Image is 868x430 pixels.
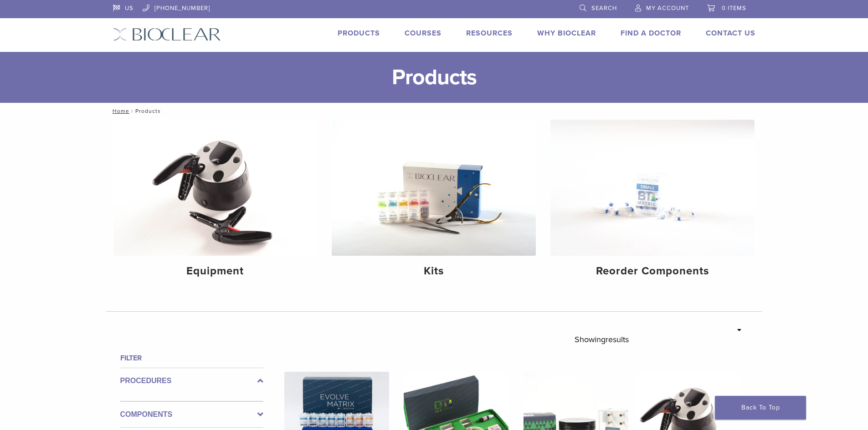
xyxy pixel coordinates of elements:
a: Kits [332,120,536,285]
a: Resources [466,29,513,38]
a: Find A Doctor [621,29,681,38]
span: / [129,109,135,113]
a: Reorder Components [550,120,755,285]
span: 0 items [722,5,746,12]
p: Showing results [575,330,629,349]
a: Home [110,108,129,114]
span: My Account [646,5,689,12]
a: Equipment [113,120,318,285]
a: Products [338,29,380,38]
label: Components [120,409,263,420]
a: Back To Top [715,396,806,420]
img: Bioclear [113,28,221,41]
h4: Filter [120,353,263,364]
img: Reorder Components [550,120,755,256]
label: Procedures [120,375,263,386]
span: Search [591,5,617,12]
h4: Equipment [121,263,310,279]
img: Kits [332,120,536,256]
a: Why Bioclear [537,29,596,38]
a: Contact Us [706,29,755,38]
h4: Reorder Components [558,263,747,279]
a: Courses [405,29,442,38]
h4: Kits [339,263,529,279]
img: Equipment [113,120,318,256]
nav: Products [106,103,762,119]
